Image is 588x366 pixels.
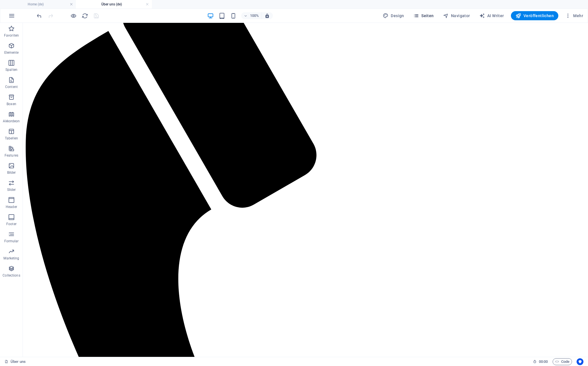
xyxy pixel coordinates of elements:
[6,205,17,209] p: Header
[5,136,18,141] p: Tabellen
[36,12,43,19] button: undo
[515,13,554,19] span: Veröffentlichen
[3,119,20,123] p: Akkordeon
[76,1,152,7] h4: Über uns (de)
[479,13,504,19] span: AI Writer
[265,13,270,18] i: Bei Größenänderung Zoomstufe automatisch an das gewählte Gerät anpassen.
[533,358,548,365] h6: Session-Zeit
[477,11,506,20] button: AI Writer
[81,12,88,19] button: reload
[441,11,472,20] button: Navigator
[70,12,77,19] button: Klicke hier, um den Vorschau-Modus zu verlassen
[511,11,558,20] button: Veröffentlichen
[4,50,19,55] p: Elemente
[3,273,20,278] p: Collections
[563,11,585,20] button: Mehr
[553,358,572,365] button: Code
[7,170,16,175] p: Bilder
[443,13,470,19] span: Navigator
[4,239,19,243] p: Formular
[413,13,434,19] span: Seiten
[543,359,544,364] span: :
[380,11,406,20] button: Design
[250,12,259,19] h6: 100%
[5,85,18,89] p: Content
[7,187,16,192] p: Slider
[82,13,88,19] i: Seite neu laden
[539,358,548,365] span: 00 00
[5,358,26,365] a: Klick, um Auswahl aufzuheben. Doppelklick öffnet Seitenverwaltung
[411,11,436,20] button: Seiten
[7,102,16,106] p: Boxen
[555,358,569,365] span: Code
[380,11,406,20] div: Design (Strg+Alt+Y)
[577,358,583,365] button: Usercentrics
[383,13,404,19] span: Design
[5,153,18,158] p: Features
[6,222,17,226] p: Footer
[4,33,19,38] p: Favoriten
[36,13,43,19] i: Rückgängig: Elemente löschen (Strg+Z)
[241,12,261,19] button: 100%
[3,256,19,261] p: Marketing
[5,67,17,72] p: Spalten
[565,13,583,19] span: Mehr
